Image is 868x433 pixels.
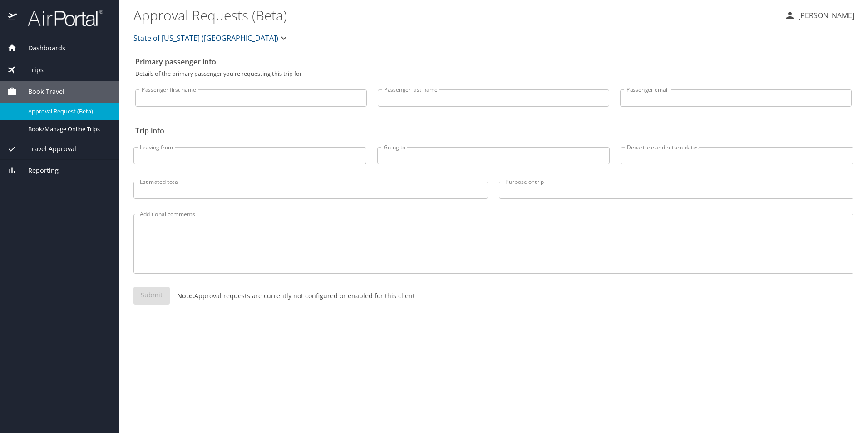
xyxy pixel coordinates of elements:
[133,32,278,44] span: State of [US_STATE] ([GEOGRAPHIC_DATA])
[17,87,64,97] span: Book Travel
[8,9,18,27] img: icon-airportal.png
[135,123,852,138] h2: Trip info
[130,29,293,47] button: State of [US_STATE] ([GEOGRAPHIC_DATA])
[17,144,76,154] span: Travel Approval
[17,166,59,176] span: Reporting
[795,10,854,21] p: [PERSON_NAME]
[135,54,852,69] h2: Primary passenger info
[781,7,858,24] button: [PERSON_NAME]
[177,291,194,300] strong: Note:
[135,71,852,77] p: Details of the primary passenger you're requesting this trip for
[133,1,777,29] h1: Approval Requests (Beta)
[17,65,44,75] span: Trips
[28,107,108,116] span: Approval Request (Beta)
[28,125,108,133] span: Book/Manage Online Trips
[18,9,103,27] img: airportal-logo.png
[17,43,65,53] span: Dashboards
[170,291,415,300] p: Approval requests are currently not configured or enabled for this client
